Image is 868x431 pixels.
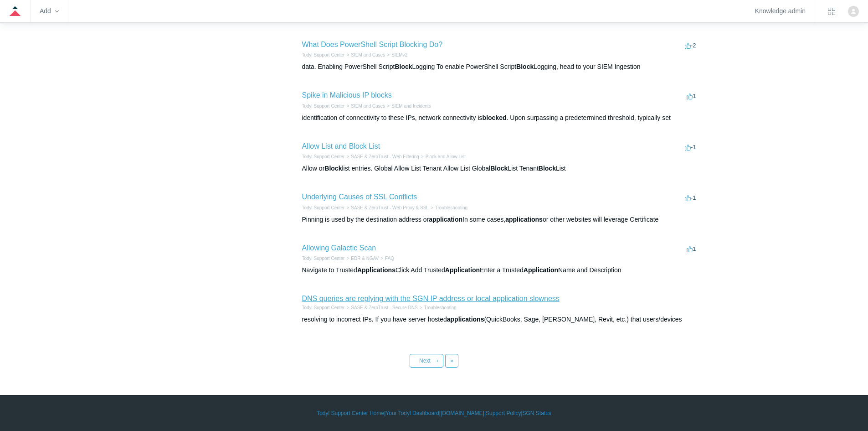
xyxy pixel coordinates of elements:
li: Troubleshooting [429,204,467,211]
em: blocked [483,114,507,121]
a: SASE & ZeroTrust - Secure DNS [351,305,417,310]
div: Navigate to Trusted Click Add Trusted Enter a Trusted Name and Description [302,265,699,275]
span: -2 [685,42,696,49]
li: FAQ [379,255,394,262]
a: Underlying Causes of SSL Conflicts [302,193,417,201]
em: Application [445,266,480,274]
li: Todyl Support Center [302,304,345,311]
a: SIEM and Cases [351,104,385,109]
span: -1 [685,194,696,201]
li: Todyl Support Center [302,153,345,160]
a: Your Todyl Dashboard [385,409,439,417]
span: -1 [685,144,696,151]
a: Spike in Malicious IP blocks [302,91,392,99]
li: Todyl Support Center [302,52,345,58]
a: Todyl Support Center [302,52,345,57]
a: Todyl Support Center [302,205,345,210]
li: Todyl Support Center [302,204,345,211]
em: Block [539,165,556,172]
a: Troubleshooting [424,305,456,310]
li: SIEM and Cases [344,52,385,58]
li: SIEMv2 [385,52,407,58]
a: Allowing Galactic Scan [302,244,376,252]
a: SIEMv2 [391,52,407,57]
div: Pinning is used by the destination address or In some cases, or other websites will leverage Cert... [302,215,699,224]
span: › [437,358,438,364]
em: Block [324,165,342,172]
a: Support Policy [486,409,521,417]
span: Next [419,358,431,364]
a: FAQ [385,256,394,261]
a: Block and Allow List [426,154,466,159]
a: Todyl Support Center [302,104,345,109]
a: Todyl Support Center Home [317,409,384,417]
a: SIEM and Incidents [391,104,431,109]
a: Allow List and Block List [302,142,380,150]
li: SIEM and Cases [344,103,385,109]
em: Block [395,63,412,70]
em: Applications [357,266,395,274]
a: [DOMAIN_NAME] [441,409,484,417]
img: user avatar [848,6,859,17]
li: SASE & ZeroTrust - Secure DNS [344,304,417,311]
a: Troubleshooting [435,205,467,210]
li: Troubleshooting [418,304,457,311]
a: DNS queries are replying with the SGN IP address or local application slowness [302,295,560,302]
a: SASE & ZeroTrust - Web Filtering [351,154,419,159]
a: Todyl Support Center [302,305,345,310]
zd-hc-trigger: Add [40,9,59,14]
a: Knowledge admin [755,9,806,14]
li: Block and Allow List [419,153,466,160]
div: | | | | [170,409,699,417]
em: Block [516,63,534,70]
em: application [429,216,462,223]
li: SASE & ZeroTrust - Web Proxy & SSL [344,204,428,211]
div: Allow or list entries. Global Allow List Tenant Allow List Global List Tenant List [302,164,699,173]
em: applications [505,216,543,223]
a: SGN Status [523,409,551,417]
em: applications [447,316,484,323]
li: Todyl Support Center [302,103,345,109]
a: What Does PowerShell Script Blocking Do? [302,41,443,48]
a: Todyl Support Center [302,256,345,261]
em: Block [490,165,508,172]
em: Application [524,266,558,274]
span: 1 [687,245,696,252]
li: SIEM and Incidents [385,103,431,109]
span: 1 [687,93,696,99]
li: Todyl Support Center [302,255,345,262]
li: SASE & ZeroTrust - Web Filtering [344,153,419,160]
zd-hc-trigger: Click your profile icon to open the profile menu [848,6,859,17]
div: identification of connectivity to these IPs, network connectivity is . Upon surpassing a predeter... [302,113,699,123]
div: resolving to incorrect IPs. If you have server hosted (QuickBooks, Sage, [PERSON_NAME], Revit, et... [302,315,699,324]
a: Next [410,354,443,368]
a: EDR & NGAV [351,256,379,261]
span: » [450,358,453,364]
div: data. Enabling PowerShell Script Logging To enable PowerShell Script Logging, head to your SIEM I... [302,62,699,72]
a: SIEM and Cases [351,52,385,57]
a: SASE & ZeroTrust - Web Proxy & SSL [351,205,429,210]
li: EDR & NGAV [344,255,379,262]
a: Todyl Support Center [302,154,345,159]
